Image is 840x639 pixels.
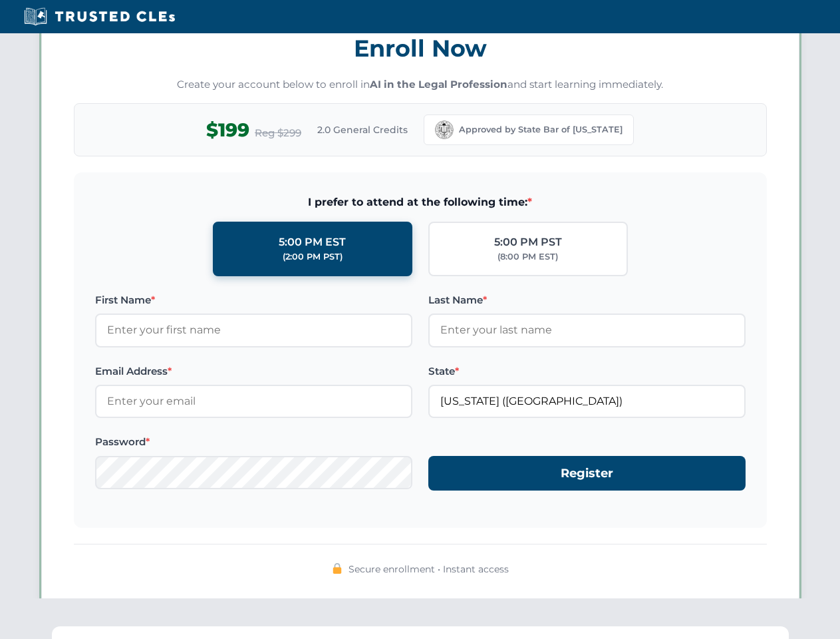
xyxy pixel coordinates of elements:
[95,292,412,308] label: First Name
[95,434,412,450] label: Password
[349,562,509,576] span: Secure enrollment • Instant access
[95,194,746,211] span: I prefer to attend at the following time:
[279,234,346,251] div: 5:00 PM EST
[283,250,343,264] div: (2:00 PM PST)
[497,250,558,264] div: (8:00 PM EST)
[74,27,767,69] h3: Enroll Now
[428,385,746,418] input: California (CA)
[332,563,343,574] img: 🔒
[428,363,746,379] label: State
[206,115,249,145] span: $199
[95,363,412,379] label: Email Address
[435,120,454,139] img: California Bar
[20,7,179,27] img: Trusted CLEs
[428,292,746,308] label: Last Name
[74,77,767,93] p: Create your account below to enroll in and start learning immediately.
[95,314,412,347] input: Enter your first name
[370,78,507,91] strong: AI in the Legal Profession
[494,234,562,251] div: 5:00 PM PST
[459,123,623,136] span: Approved by State Bar of [US_STATE]
[428,314,746,347] input: Enter your last name
[428,456,746,491] button: Register
[95,385,412,418] input: Enter your email
[317,122,408,137] span: 2.0 General Credits
[255,125,301,141] span: Reg $299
